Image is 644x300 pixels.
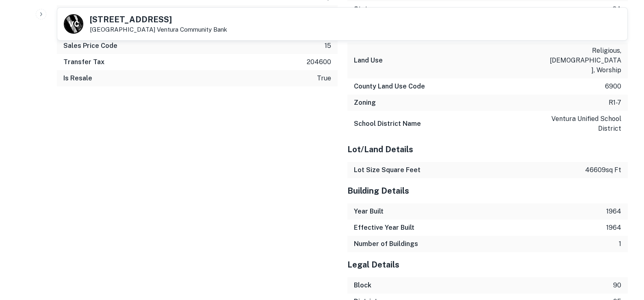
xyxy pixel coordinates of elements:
p: religious, [DEMOGRAPHIC_DATA], worship [548,46,621,75]
p: [GEOGRAPHIC_DATA] [90,26,227,33]
iframe: Chat Widget [603,235,644,274]
h6: Transfer Tax [63,57,104,67]
p: ca [612,4,621,14]
h6: State [354,4,372,14]
p: true [317,73,331,83]
h6: Effective Year Built [354,223,414,233]
h6: Is Resale [63,73,92,83]
h5: Legal Details [347,259,628,271]
h6: Year Built [354,207,384,216]
h6: Lot Size Square Feet [354,165,421,175]
p: r1-7 [609,98,621,108]
p: 46609 sq ft [585,165,621,175]
p: V C [69,19,78,30]
a: Ventura Community Bank [157,26,227,33]
h6: School District Name [354,119,421,129]
h6: County Land Use Code [354,82,425,91]
h5: Lot/Land Details [347,143,628,155]
p: 1964 [606,207,621,216]
h6: Sales Price Code [63,41,117,51]
p: ventura unified school district [548,114,621,134]
p: 1964 [606,223,621,233]
h6: Land Use [354,56,383,65]
p: 15 [325,41,331,51]
h5: Building Details [347,185,628,197]
p: 6900 [605,82,621,91]
p: 204600 [307,57,331,67]
h5: [STREET_ADDRESS] [90,15,227,24]
h6: Zoning [354,98,376,108]
h6: Block [354,281,371,290]
h6: Number of Buildings [354,239,418,249]
p: 90 [613,281,621,290]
